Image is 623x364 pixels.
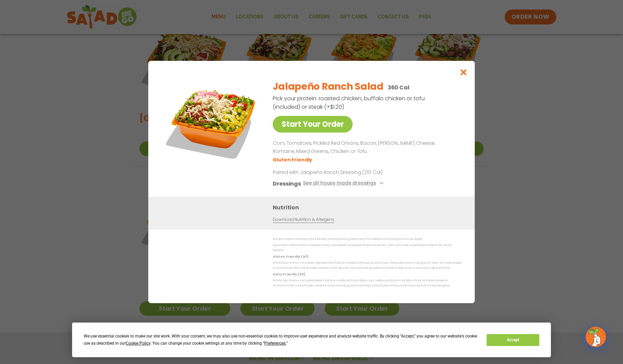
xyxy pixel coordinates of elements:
[273,116,353,133] a: Start Your Order
[273,278,461,289] p: While our menu includes foods that are made without dairy, our restaurants are not dairy free. We...
[273,260,461,271] p: While our menu includes ingredients that are made without gluten, our restaurants are not gluten ...
[126,341,150,346] span: Cookie Policy
[273,169,399,176] p: Paired with Jalapeño Ranch Dressing (210 Cal)
[264,341,286,346] span: Preferences
[164,74,259,170] img: Featured product photo for Jalapeño Ranch Salad
[273,243,461,253] p: Nutrition information is based on our standard recipes and portion sizes. Click Nutrition & Aller...
[273,139,458,156] p: Corn, Tomatoes, Pickled Red Onions, Bacon, [PERSON_NAME] Cheese, Romaine, Mixed Greens, Chicken o...
[273,179,301,188] h3: Dressings
[273,216,334,223] a: Download Nutrition & Allergens
[273,237,461,242] p: We are not an allergen free facility and cannot guarantee the absence of allergens in our foods.
[273,80,383,94] h2: Jalapeño Ranch Salad
[273,272,305,276] strong: Dairy Friendly (DF)
[273,94,426,111] p: Pick your protein: roasted chicken, buffalo chicken or tofu (included) or steak (+$1.20)
[72,323,551,357] div: Cookie Consent Prompt
[84,333,478,347] div: We use essential cookies to make our site work. With your consent, we may also use non-essential ...
[487,334,539,346] button: Accept
[586,327,605,346] img: wpChatIcon
[273,156,313,163] li: Gluten Friendly
[453,61,475,84] button: Close modal
[273,255,308,259] strong: Gluten Friendly (GF)
[303,179,386,188] button: See all house made dressings
[388,83,409,92] p: 360 Cal
[273,203,465,212] h3: Nutrition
